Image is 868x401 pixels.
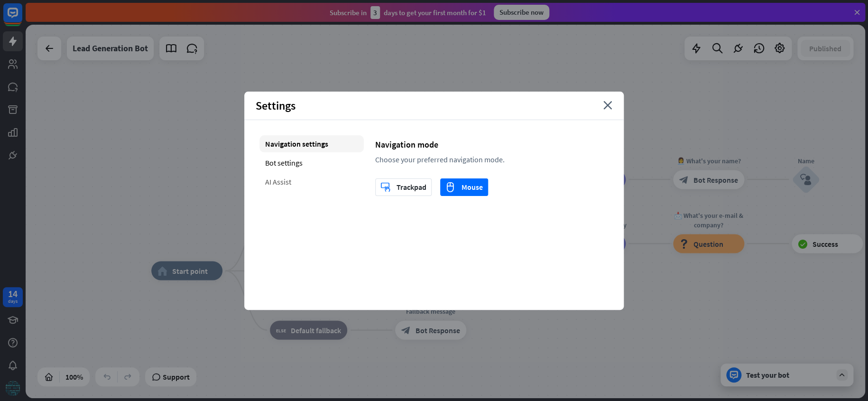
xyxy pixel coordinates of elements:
div: Mouse [445,179,483,196]
div: Lead Generation Bot [73,37,148,60]
div: 👩‍💼 What's your name? [666,156,751,165]
span: Default fallback [291,326,341,335]
i: block_bot_response [401,326,411,335]
div: Trackpad [380,179,426,196]
i: block_fallback [276,326,286,335]
span: Support [163,369,190,384]
div: Navigation mode [375,139,609,150]
div: 100% [63,369,86,384]
div: 📩 What's your e-mail & company? [666,210,751,229]
i: home_2 [157,266,167,276]
div: Name [777,156,834,165]
i: block_success [798,239,808,248]
span: Bot Response [416,326,460,335]
div: days [8,298,18,305]
div: AI Assist [259,173,364,190]
div: Navigation settings [259,135,364,152]
button: trackpadTrackpad [375,178,432,196]
span: Start point [172,266,208,276]
div: Bot settings [259,154,364,171]
i: mouse [445,182,455,192]
i: block_question [679,239,689,248]
div: Subscribe now [494,5,549,20]
div: 14 [8,289,18,298]
i: block_bot_response [679,175,689,184]
i: close [603,101,612,110]
i: block_user_input [800,174,812,185]
span: Settings [256,98,295,113]
div: Test your bot [746,370,831,380]
a: 14 days [3,287,23,307]
span: Success [813,239,838,248]
span: Bot Response [693,175,738,184]
button: Published [801,40,850,57]
i: trackpad [380,182,390,192]
button: Open LiveChat chat widget [8,4,36,32]
div: Subscribe in days to get your first month for $1 [330,6,486,19]
button: mouseMouse [440,178,488,196]
div: Choose your preferred navigation mode. [375,155,609,164]
div: 3 [370,6,380,19]
div: Fallback message [388,307,473,316]
span: Question [693,239,723,248]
